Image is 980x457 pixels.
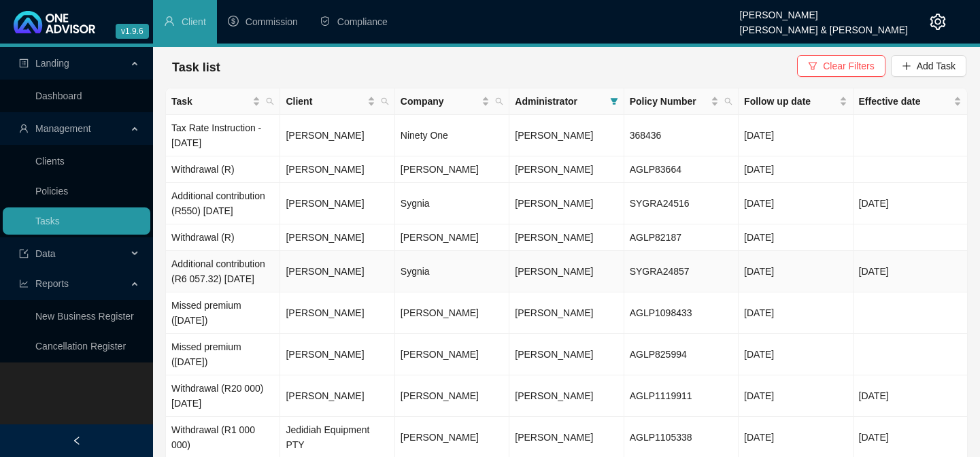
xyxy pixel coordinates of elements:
td: [DATE] [854,375,968,417]
span: Task [171,94,250,109]
span: search [378,91,392,112]
span: filter [610,97,618,105]
th: Follow up date [739,88,853,115]
span: search [724,97,732,105]
td: [PERSON_NAME] [395,334,509,375]
span: [PERSON_NAME] [515,266,593,277]
td: AGLP1098433 [624,292,739,334]
span: search [381,97,389,105]
span: search [492,91,506,112]
td: SYGRA24516 [624,183,739,224]
span: [PERSON_NAME] [515,307,593,318]
td: [PERSON_NAME] [395,375,509,417]
span: Policy Number [630,94,708,109]
span: [PERSON_NAME] [515,432,593,443]
a: Policies [35,186,68,197]
a: Clients [35,156,65,167]
td: Additional contribution (R6 057.32) [DATE] [166,251,280,292]
span: search [263,91,277,112]
td: Sygnia [395,183,509,224]
span: Client [182,16,206,27]
span: dollar [228,16,239,27]
span: [PERSON_NAME] [515,130,593,141]
span: search [266,97,274,105]
a: Tasks [35,216,60,226]
td: Sygnia [395,251,509,292]
th: Effective date [854,88,968,115]
td: [PERSON_NAME] [280,156,394,183]
td: [PERSON_NAME] [280,251,394,292]
span: safety [320,16,331,27]
td: [PERSON_NAME] [280,292,394,334]
td: Missed premium ([DATE]) [166,334,280,375]
td: [PERSON_NAME] [280,375,394,417]
td: [PERSON_NAME] [395,292,509,334]
td: Additional contribution (R550) [DATE] [166,183,280,224]
span: setting [930,14,946,30]
span: Task list [172,61,220,74]
div: [PERSON_NAME] [740,3,908,18]
span: import [19,249,29,258]
span: [PERSON_NAME] [515,349,593,360]
td: [PERSON_NAME] [280,115,394,156]
td: Withdrawal (R) [166,224,280,251]
span: Data [35,248,56,259]
td: [DATE] [739,292,853,334]
th: Task [166,88,280,115]
a: Dashboard [35,90,82,101]
span: [PERSON_NAME] [515,164,593,175]
div: [PERSON_NAME] & [PERSON_NAME] [740,18,908,33]
span: Commission [246,16,298,27]
td: Ninety One [395,115,509,156]
th: Client [280,88,394,115]
td: AGLP83664 [624,156,739,183]
a: Cancellation Register [35,341,126,352]
td: Withdrawal (R20 000) [DATE] [166,375,280,417]
td: Tax Rate Instruction - [DATE] [166,115,280,156]
td: [DATE] [854,183,968,224]
td: AGLP825994 [624,334,739,375]
td: [DATE] [739,156,853,183]
span: Add Task [917,58,956,73]
span: user [19,124,29,133]
th: Company [395,88,509,115]
span: user [164,16,175,27]
button: Add Task [891,55,966,77]
span: Administrator [515,94,604,109]
span: profile [19,58,29,68]
span: Management [35,123,91,134]
span: Company [401,94,479,109]
td: [DATE] [739,375,853,417]
span: [PERSON_NAME] [515,198,593,209]
td: SYGRA24857 [624,251,739,292]
button: Clear Filters [797,55,885,77]
span: Clear Filters [823,58,874,73]
span: Reports [35,278,69,289]
span: line-chart [19,279,29,288]
span: v1.9.6 [116,24,149,39]
td: [PERSON_NAME] [395,224,509,251]
td: [DATE] [739,115,853,156]
span: Follow up date [744,94,836,109]
td: [DATE] [739,183,853,224]
td: AGLP1119911 [624,375,739,417]
a: New Business Register [35,311,134,322]
img: 2df55531c6924b55f21c4cf5d4484680-logo-light.svg [14,11,95,33]
td: Missed premium ([DATE]) [166,292,280,334]
span: plus [902,61,911,71]
td: 368436 [624,115,739,156]
td: [DATE] [739,224,853,251]
span: Effective date [859,94,951,109]
span: Client [286,94,364,109]
td: [DATE] [739,334,853,375]
th: Policy Number [624,88,739,115]
span: search [722,91,735,112]
td: Withdrawal (R) [166,156,280,183]
span: left [72,436,82,445]
span: Landing [35,58,69,69]
span: filter [607,91,621,112]
td: [PERSON_NAME] [280,183,394,224]
span: search [495,97,503,105]
td: [PERSON_NAME] [280,334,394,375]
span: Compliance [337,16,388,27]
